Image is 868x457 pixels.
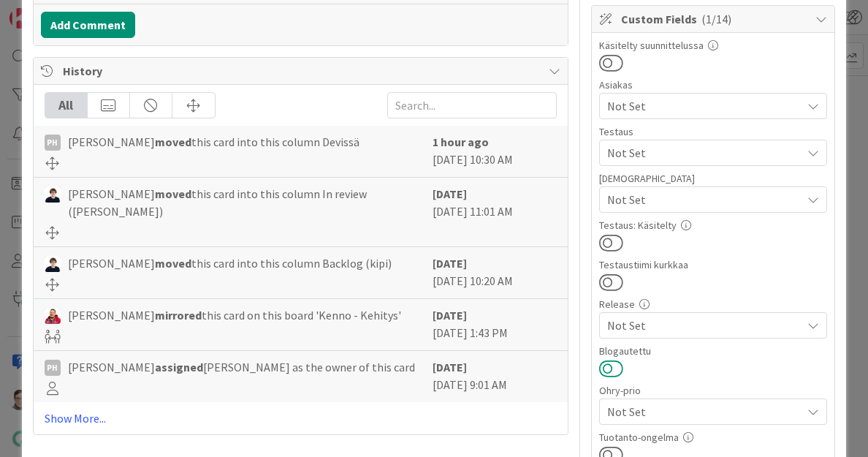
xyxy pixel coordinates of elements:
span: [PERSON_NAME] this card into this column Backlog (kipi) [68,254,392,272]
div: [DATE] 10:30 AM [433,133,557,170]
button: Add Comment [41,12,135,38]
span: [PERSON_NAME] this card into this column Devissä [68,133,359,151]
b: moved [155,135,191,149]
b: moved [155,186,191,201]
div: Testaus: Käsitelty [599,220,827,230]
span: [PERSON_NAME] this card on this board 'Kenno - Kehitys' [68,306,401,324]
img: MT [45,256,61,272]
b: [DATE] [433,256,467,271]
b: [DATE] [433,360,467,374]
div: [DATE] 1:43 PM [433,306,557,343]
div: [DATE] 10:20 AM [433,254,557,291]
span: Not Set [607,97,802,115]
b: mirrored [155,308,202,322]
div: [DATE] 9:01 AM [433,358,557,395]
a: Show More... [45,409,557,427]
span: Not Set [607,191,802,208]
b: 1 hour ago [433,135,489,149]
input: Search... [387,92,557,118]
b: moved [155,256,191,271]
span: Not Set [607,317,802,334]
div: PH [45,360,61,376]
b: [DATE] [433,186,467,201]
img: MT [45,186,61,203]
div: PH [45,135,61,151]
div: All [45,93,88,118]
b: assigned [155,360,203,374]
span: Custom Fields [621,10,808,28]
img: JS [45,308,61,324]
div: Testaustiimi kurkkaa [599,260,827,270]
b: [DATE] [433,308,467,322]
span: Not Set [607,401,794,422]
div: Tuotanto-ongelma [599,432,827,442]
div: Käsitelty suunnittelussa [599,40,827,50]
div: Blogautettu [599,346,827,356]
div: Ohry-prio [599,385,827,396]
div: Asiakas [599,80,827,90]
div: [DATE] 11:01 AM [433,185,557,239]
span: ( 1/14 ) [701,12,731,26]
span: [PERSON_NAME] [PERSON_NAME] as the owner of this card [68,358,415,376]
span: History [63,62,542,80]
span: Not Set [607,144,802,162]
div: Testaus [599,126,827,137]
span: [PERSON_NAME] this card into this column In review ([PERSON_NAME]) [68,185,426,220]
div: Release [599,299,827,309]
div: [DEMOGRAPHIC_DATA] [599,173,827,184]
